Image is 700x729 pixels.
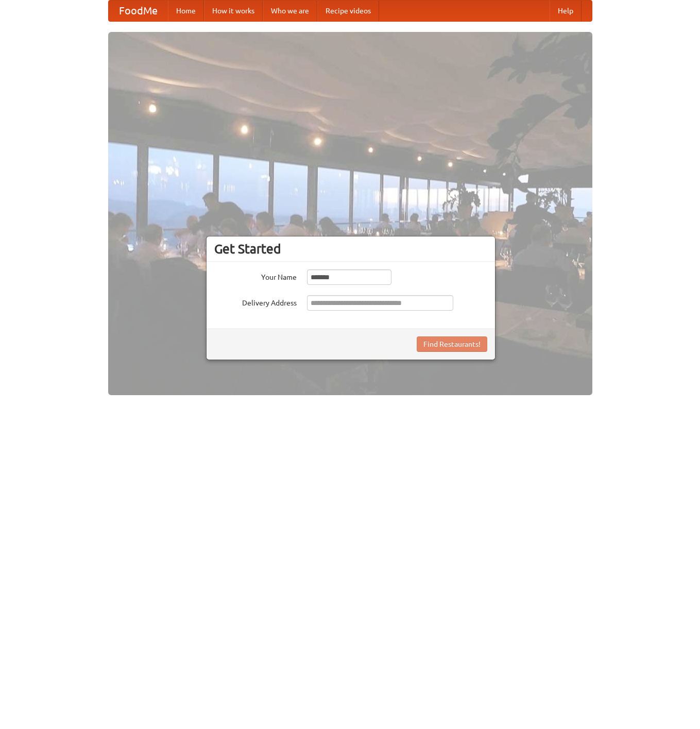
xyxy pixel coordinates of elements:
[417,336,487,352] button: Find Restaurants!
[214,295,297,308] label: Delivery Address
[263,1,317,21] a: Who we are
[317,1,379,21] a: Recipe videos
[204,1,263,21] a: How it works
[214,241,487,257] h3: Get Started
[168,1,204,21] a: Home
[214,269,297,282] label: Your Name
[550,1,582,21] a: Help
[109,1,168,21] a: FoodMe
